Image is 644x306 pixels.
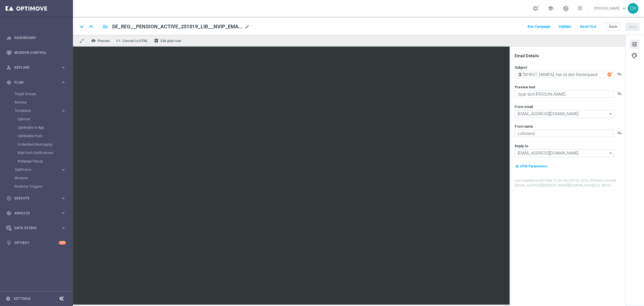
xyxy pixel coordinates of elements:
span: UTM Parameters [520,164,547,168]
span: Convert to HTML [122,39,148,43]
button: play_circle_outline Execute keyboard_arrow_right [6,196,66,201]
i: keyboard_arrow_right [61,167,66,172]
span: Validate [559,25,571,29]
label: Last modified on [DATE] at 12:04 PM UTC-02:00 by [PERSON_NAME][EMAIL_ADDRESS][PERSON_NAME][DOMAIN... [515,178,625,188]
i: person_search [6,65,12,70]
span: | ID: 38255 [595,183,611,187]
span: keyboard_arrow_down [621,5,627,11]
i: keyboard_arrow_right [61,65,66,70]
button: playlist_add [617,131,622,135]
i: keyboard_arrow_up [87,22,95,31]
button: playlist_add [617,72,622,76]
div: Mission Control [6,45,66,60]
i: gps_fixed [6,80,12,85]
a: Streams [15,176,58,180]
i: receipt [154,38,159,43]
a: [PERSON_NAME]keyboard_arrow_down [594,4,628,13]
button: gps_fixed Plan keyboard_arrow_right [6,80,66,85]
button: Run Campaign [527,23,551,31]
a: Realtime Triggers [15,184,58,189]
i: keyboard_arrow_down [77,22,86,31]
span: palette [631,52,638,59]
button: Mission Control [6,50,66,55]
i: lightbulb [6,240,12,245]
a: Target Groups [15,92,58,96]
div: Templates [15,109,61,112]
i: keyboard_arrow_right [61,80,66,85]
i: keyboard_arrow_right [61,195,66,201]
button: tune [630,40,639,49]
i: keyboard_arrow_right [61,225,66,231]
button: code Convert to HTML [114,37,150,44]
div: Realtime Triggers [15,182,72,191]
label: Reply-to [515,144,528,148]
label: From email [515,105,533,109]
span: Data Studio [14,226,61,230]
button: Templates keyboard_arrow_right [15,109,66,113]
button: my_location UTM Parameters [515,163,548,169]
a: OptiMobile In-App [17,125,58,130]
span: DE_REG__PENSION_ACTIVE_251019_LIB__NVIP_EMA_TAC_MIX(1) [112,23,242,30]
a: Dashboard [14,30,66,45]
a: Optimail [17,117,58,121]
span: Analyze [14,211,61,215]
a: Optibot [14,235,59,250]
span: mode_edit [245,24,250,29]
i: remove_red_eye [91,38,96,43]
a: OptiMobile Push [17,134,58,138]
i: arrow_drop_down [608,110,614,118]
button: OptiPromo keyboard_arrow_right [15,167,66,172]
span: Plan [14,81,61,84]
a: Webpage Pop-up [17,159,58,164]
div: OptiPromo [15,168,61,171]
span: Explore [14,66,61,69]
button: palette [630,51,639,60]
div: Actions [15,98,72,107]
a: Mission Control [14,45,66,60]
a: Actions [15,100,58,105]
span: Execute [14,197,61,200]
img: optiGenie.svg [608,72,613,77]
div: Embedded Messaging [17,140,72,149]
label: Subject [515,65,527,70]
a: Web Push Notifications [17,151,58,155]
span: Templates [15,109,55,112]
i: track_changes [6,211,12,216]
a: Embedded Messaging [17,142,58,147]
div: Explore [6,65,61,70]
div: Templates [15,107,72,165]
div: Plan [6,80,61,85]
div: track_changes Analyze keyboard_arrow_right [6,211,66,215]
i: equalizer [6,35,12,40]
button: receipt Edit plain text [153,37,184,44]
input: Select [515,149,614,157]
button: Data Studio keyboard_arrow_right [6,226,66,230]
span: code [116,38,120,43]
i: folder [102,23,108,30]
div: Analyze [6,211,61,216]
input: Select [515,110,614,118]
div: OptiPromo [15,165,72,174]
div: Streams [15,174,72,182]
div: Dashboard [6,30,66,45]
button: person_search Explore keyboard_arrow_right [6,65,66,70]
div: Email Details [515,53,625,58]
div: Execute [6,196,61,201]
i: keyboard_arrow_right [61,210,66,216]
button: equalizer Dashboard [6,36,66,40]
i: settings [6,296,11,301]
button: Validate [558,23,572,31]
i: arrow_drop_down [608,149,614,157]
label: From name [515,124,533,129]
span: school [547,5,554,11]
button: lightbulb Optibot +10 [6,241,66,245]
span: Preview [98,39,110,43]
div: Target Groups [15,90,72,98]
